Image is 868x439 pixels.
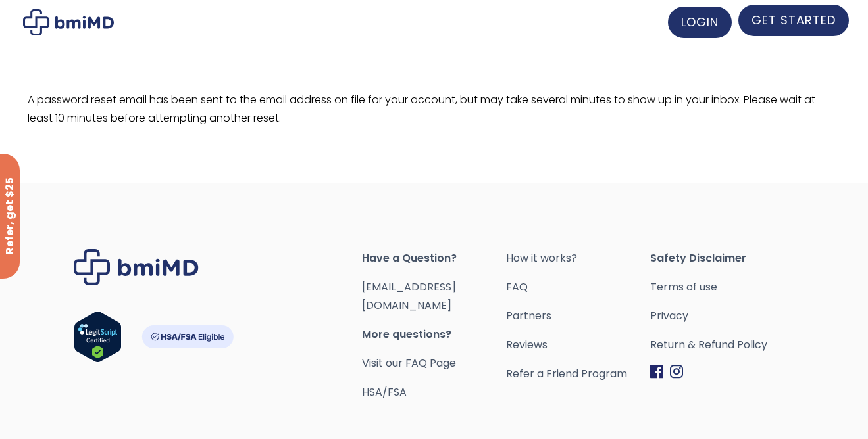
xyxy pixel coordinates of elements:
[738,5,849,36] a: GET STARTED
[23,9,114,35] img: My account
[362,384,407,400] a: HSA/FSA
[74,311,122,369] a: Verify LegitScript Approval for www.bmimd.com
[362,249,506,267] span: Have a Question?
[650,278,794,296] a: Terms of use
[362,325,506,344] span: More questions?
[506,307,650,325] a: Partners
[506,336,650,354] a: Reviews
[650,336,794,354] a: Return & Refund Policy
[362,356,456,371] a: Visit our FAQ Page
[668,7,732,38] a: LOGIN
[74,311,122,363] img: Verify Approval for www.bmimd.com
[506,278,650,296] a: FAQ
[141,325,234,348] img: HSA-FSA
[650,307,794,325] a: Privacy
[752,12,836,28] span: GET STARTED
[74,249,199,285] img: Brand Logo
[650,365,663,379] img: Facebook
[670,365,683,379] img: Instagram
[681,14,719,30] span: LOGIN
[28,91,840,127] p: A password reset email has been sent to the email address on file for your account, but may take ...
[650,249,794,267] span: Safety Disclaimer
[506,365,650,383] a: Refer a Friend Program
[506,249,650,267] a: How it works?
[362,279,456,313] a: [EMAIL_ADDRESS][DOMAIN_NAME]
